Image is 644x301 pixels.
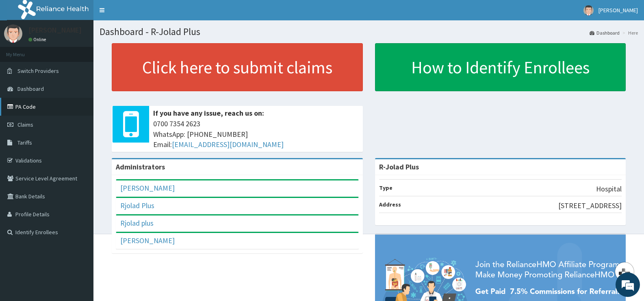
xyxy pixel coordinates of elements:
a: Rjolad plus [120,218,154,228]
p: [PERSON_NAME] [28,26,82,34]
span: 0700 7354 2623 WhatsApp: [PHONE_NUMBER] Email: [153,119,359,150]
span: Tariffs [17,139,32,146]
a: Dashboard [590,29,620,36]
a: [EMAIL_ADDRESS][DOMAIN_NAME] [172,140,284,149]
span: Claims [17,121,33,128]
a: [PERSON_NAME] [120,183,175,193]
span: Dashboard [17,85,44,92]
b: Type [379,184,392,191]
h1: Dashboard - R-Jolad Plus [100,26,638,37]
a: Rjolad Plus [120,201,154,210]
img: svg+xml,%3Csvg%20xmlns%3D%22http%3A%2F%2Fwww.w3.org%2F2000%2Fsvg%22%20width%3D%2228%22%20height%3... [619,268,630,275]
b: If you have any issue, reach us on: [153,108,264,118]
a: How to Identify Enrollees [375,43,626,91]
span: Switch Providers [17,67,59,75]
a: [PERSON_NAME] [120,236,175,245]
p: [STREET_ADDRESS] [558,200,622,211]
a: Online [28,37,48,42]
strong: R-Jolad Plus [379,162,419,171]
img: User Image [583,5,594,15]
p: Hospital [596,184,622,194]
a: Click here to submit claims [112,43,363,91]
b: Administrators [116,162,165,171]
img: User Image [4,24,22,43]
li: Here [620,29,638,36]
span: [PERSON_NAME] [598,7,638,14]
b: Address [379,201,401,208]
